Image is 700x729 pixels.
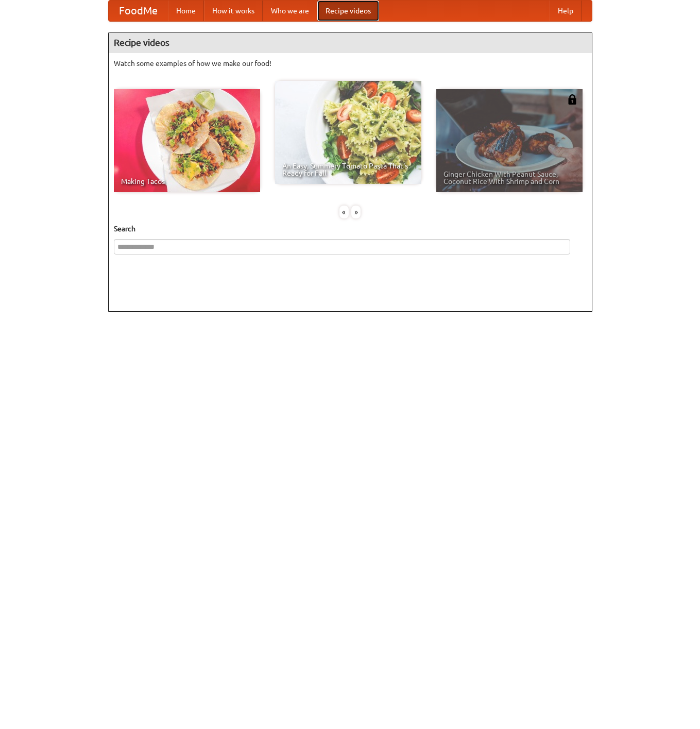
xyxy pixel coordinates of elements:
span: Making Tacos [121,178,253,185]
h4: Recipe videos [109,32,592,53]
span: An Easy, Summery Tomato Pasta That's Ready for Fall [282,162,414,177]
a: Home [168,1,204,21]
div: « [339,206,349,218]
h5: Search [114,224,587,234]
a: Help [550,1,582,21]
a: An Easy, Summery Tomato Pasta That's Ready for Fall [275,81,421,184]
a: Who we are [263,1,317,21]
a: How it works [204,1,263,21]
p: Watch some examples of how we make our food! [114,58,587,69]
a: Making Tacos [114,89,260,192]
a: FoodMe [109,1,168,21]
img: 483408.png [567,94,577,105]
div: » [351,206,361,218]
a: Recipe videos [317,1,379,21]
